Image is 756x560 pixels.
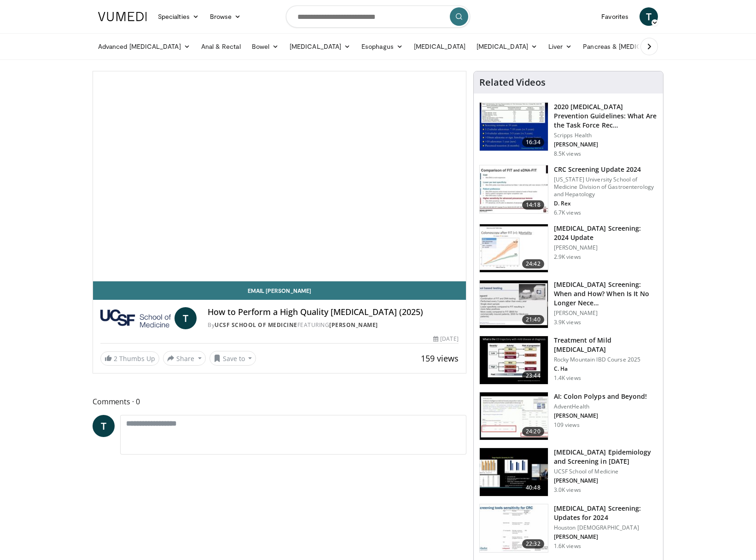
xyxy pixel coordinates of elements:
[480,103,548,151] img: 1ac37fbe-7b52-4c81-8c6c-a0dd688d0102.150x105_q85_crop-smart_upscale.jpg
[93,396,466,408] span: Comments 0
[554,524,657,531] p: Houston [DEMOGRAPHIC_DATA]
[479,77,546,88] h4: Related Videos
[479,280,657,329] a: 21:40 [MEDICAL_DATA] Screening: When and How? When Is It No Longer Nece… [PERSON_NAME] 3.9K views
[554,336,657,354] h3: Treatment of Mild [MEDICAL_DATA]
[479,224,657,273] a: 24:42 [MEDICAL_DATA] Screening: 2024 Update [PERSON_NAME] 2.9K views
[93,281,466,300] a: Email [PERSON_NAME]
[480,280,548,328] img: 77cb6b5f-a603-4fe4-a4bb-7ebc24ae7176.150x105_q85_crop-smart_upscale.jpg
[471,37,543,56] a: [MEDICAL_DATA]
[554,486,581,494] p: 3.0K views
[479,102,657,157] a: 16:34 2020 [MEDICAL_DATA] Prevention Guidelines: What Are the Task Force Rec… Scripps Health [PER...
[196,37,246,56] a: Anal & Rectal
[209,351,256,366] button: Save to
[100,307,171,329] img: UCSF School of Medicine
[480,448,548,496] img: d3fc78f8-41f1-4380-9dfb-a9771e77df97.150x105_q85_crop-smart_upscale.jpg
[480,224,548,272] img: ac114b1b-ca58-43de-a309-898d644626b7.150x105_q85_crop-smart_upscale.jpg
[93,71,466,281] video-js: Video Player
[554,468,657,475] p: UCSF School of Medicine
[522,315,544,324] span: 21:40
[554,141,657,148] p: [PERSON_NAME]
[522,539,544,548] span: 22:32
[554,224,657,242] h3: [MEDICAL_DATA] Screening: 2024 Update
[433,335,458,343] div: [DATE]
[554,504,657,522] h3: [MEDICAL_DATA] Screening: Updates for 2024
[100,351,159,366] a: 2 Thumbs Up
[174,307,197,329] a: T
[554,403,647,410] p: AdventHealth
[479,165,657,216] a: 14:18 CRC Screening Update 2024 [US_STATE] University School of Medicine Division of Gastroentero...
[554,280,657,308] h3: [MEDICAL_DATA] Screening: When and How? When Is It No Longer Nece…
[479,448,657,496] a: 40:48 [MEDICAL_DATA] Epidemiology and Screening in [DATE] UCSF School of Medicine [PERSON_NAME] 3...
[554,412,647,420] p: [PERSON_NAME]
[204,7,247,26] a: Browse
[479,392,657,441] a: 24:20 AI: Colon Polyps and Beyond! AdventHealth [PERSON_NAME] 109 views
[215,321,297,329] a: UCSF School of Medicine
[554,209,581,216] p: 6.7K views
[152,7,204,26] a: Specialties
[356,37,408,56] a: Esophagus
[554,309,657,317] p: [PERSON_NAME]
[479,504,657,553] a: 22:32 [MEDICAL_DATA] Screening: Updates for 2024 Houston [DEMOGRAPHIC_DATA] [PERSON_NAME] 1.6K views
[284,37,356,56] a: [MEDICAL_DATA]
[93,415,115,437] a: T
[408,37,471,56] a: [MEDICAL_DATA]
[543,37,577,56] a: Liver
[554,102,657,130] h3: 2020 [MEDICAL_DATA] Prevention Guidelines: What Are the Task Force Rec…
[480,504,548,552] img: 8b14240b-5492-4ec7-92f6-cb43bad3e8ce.150x105_q85_crop-smart_upscale.jpg
[480,165,548,213] img: 91500494-a7c6-4302-a3df-6280f031e251.150x105_q85_crop-smart_upscale.jpg
[554,150,581,157] p: 8.5K views
[554,542,581,550] p: 1.6K views
[554,356,657,363] p: Rocky Mountain IBD Course 2025
[554,392,647,401] h3: AI: Colon Polyps and Beyond!
[163,351,206,366] button: Share
[554,165,657,174] h3: CRC Screening Update 2024
[421,353,459,364] span: 159 views
[554,421,580,429] p: 109 views
[480,392,548,440] img: 6b65cc3c-0541-42d9-bf05-fa44c6694175.150x105_q85_crop-smart_upscale.jpg
[98,12,147,21] img: VuMedi Logo
[554,448,657,466] h3: [MEDICAL_DATA] Epidemiology and Screening in [DATE]
[554,200,657,207] p: D. Rex
[596,7,634,26] a: Favorites
[554,253,581,261] p: 2.9K views
[554,132,657,139] p: Scripps Health
[522,259,544,268] span: 24:42
[522,483,544,492] span: 40:48
[554,477,657,484] p: [PERSON_NAME]
[479,336,657,385] a: 23:44 Treatment of Mild [MEDICAL_DATA] Rocky Mountain IBD Course 2025 C. Ha 1.4K views
[208,321,458,329] div: By FEATURING
[286,6,470,28] input: Search topics, interventions
[522,200,544,210] span: 14:18
[554,244,657,251] p: [PERSON_NAME]
[522,138,544,147] span: 16:34
[554,176,657,198] p: [US_STATE] University School of Medicine Division of Gastroenterology and Hepatology
[246,37,284,56] a: Bowel
[554,319,581,326] p: 3.9K views
[208,307,458,317] h4: How to Perform a High Quality [MEDICAL_DATA] (2025)
[329,321,378,329] a: [PERSON_NAME]
[522,371,544,380] span: 23:44
[114,354,117,363] span: 2
[522,427,544,436] span: 24:20
[554,365,657,373] p: C. Ha
[640,7,658,26] a: T
[577,37,685,56] a: Pancreas & [MEDICAL_DATA]
[480,336,548,384] img: fdda5ea2-c176-4726-9fa9-76914898d0e2.150x105_q85_crop-smart_upscale.jpg
[554,374,581,382] p: 1.4K views
[93,37,196,56] a: Advanced [MEDICAL_DATA]
[554,533,657,541] p: [PERSON_NAME]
